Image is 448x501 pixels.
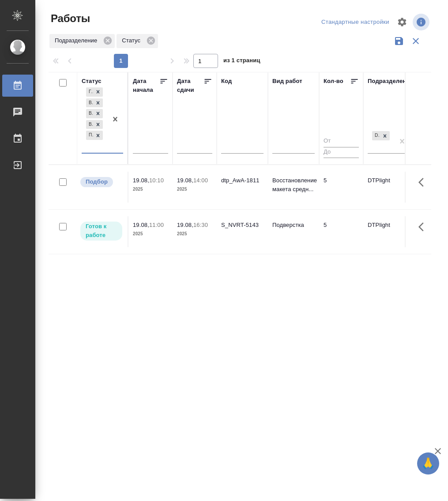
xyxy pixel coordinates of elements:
div: Кол-во [324,77,343,86]
div: Готов к работе, В работе, В ожидании, Выполнен, Подбор [85,87,104,98]
p: 2025 [177,185,212,194]
p: Восстановление макета средн... [272,176,315,194]
p: 2025 [133,230,168,238]
div: Подразделение [368,77,413,86]
div: Подбор [86,131,93,140]
td: 5 [319,216,363,247]
div: Статус [82,77,102,86]
p: 19.08, [133,177,149,184]
span: Настроить таблицу [392,11,413,33]
div: Вид работ [272,77,302,86]
div: В работе [86,98,93,108]
span: 🙏 [421,454,436,473]
div: Дата начала [133,77,159,94]
div: S_NVRT-5143 [221,221,264,230]
p: 19.08, [133,222,149,228]
div: Исполнитель может приступить к работе [79,221,123,241]
div: Готов к работе [86,87,93,97]
p: Подверстка [272,221,315,230]
p: 2025 [133,185,168,194]
div: В ожидании [86,109,93,118]
span: Работы [49,11,90,26]
input: От [324,136,359,147]
button: Здесь прячутся важные кнопки [413,172,434,193]
div: Статус [117,34,158,48]
div: Выполнен [86,120,93,129]
div: Можно подбирать исполнителей [79,176,123,188]
button: Сохранить фильтры [391,33,407,49]
div: Готов к работе, В работе, В ожидании, Выполнен, Подбор [85,119,104,130]
p: 10:10 [149,177,164,184]
div: DTPlight [371,130,391,141]
p: 14:00 [193,177,208,184]
p: 2025 [177,230,212,238]
p: 19.08, [177,177,193,184]
div: Подразделение [49,34,115,48]
button: 🙏 [417,452,439,475]
input: До [324,147,359,158]
div: Готов к работе, В работе, В ожидании, Выполнен, Подбор [85,108,104,119]
p: Подразделение [55,36,100,45]
p: 19.08, [177,222,193,228]
p: 16:30 [193,222,208,228]
p: Готов к работе [86,222,117,240]
span: из 1 страниц [223,55,260,68]
div: Код [221,77,232,86]
span: Посмотреть информацию [413,14,431,30]
div: Готов к работе, В работе, В ожидании, Выполнен, Подбор [85,130,104,141]
div: DTPlight [372,131,380,140]
div: split button [319,15,392,29]
div: Готов к работе, В работе, В ожидании, Выполнен, Подбор [85,98,104,109]
p: 11:00 [149,222,164,228]
button: Сбросить фильтры [407,33,424,49]
button: Здесь прячутся важные кнопки [413,216,434,237]
p: Подбор [86,177,108,186]
td: DTPlight [363,216,414,247]
td: 5 [319,172,363,203]
p: Статус [122,36,143,45]
div: Дата сдачи [177,77,203,94]
td: DTPlight [363,172,414,203]
div: dtp_AwA-1811 [221,176,264,185]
